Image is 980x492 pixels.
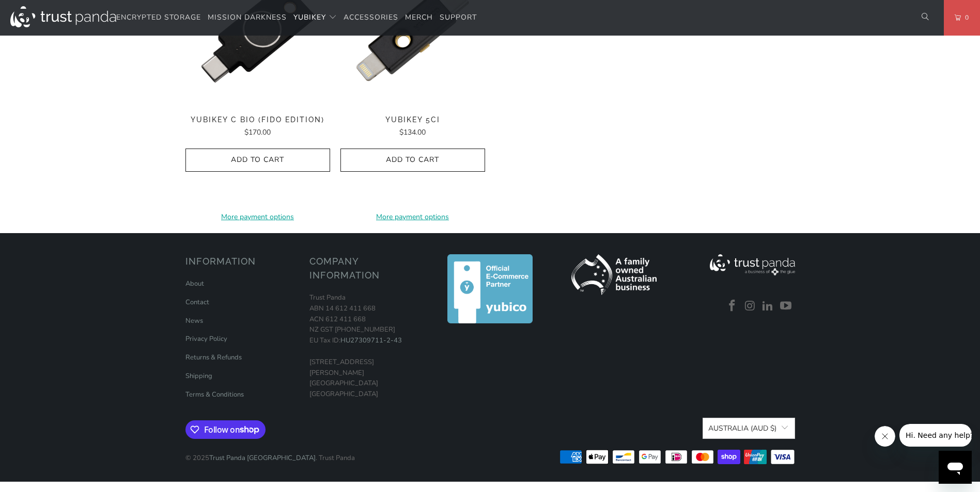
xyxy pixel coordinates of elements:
a: YubiKey C Bio (FIDO Edition) $170.00 [185,116,330,138]
iframe: Close message [875,426,895,447]
span: Accessories [344,12,398,22]
span: YubiKey C Bio (FIDO Edition) [185,116,330,124]
a: Privacy Policy [185,334,227,343]
a: Merch [405,6,433,30]
iframe: Message from company [899,424,972,447]
span: Hi. Need any help? [6,7,74,15]
a: Accessories [344,6,398,30]
a: Trust Panda Australia on Facebook [725,300,740,313]
a: More payment options [185,211,330,223]
a: YubiKey 5Ci $134.00 [340,116,485,138]
a: Shipping [185,371,212,381]
a: Trust Panda Australia on LinkedIn [760,300,776,313]
a: Trust Panda Australia on YouTube [779,300,794,313]
a: Trust Panda Australia on Instagram [742,300,758,313]
a: Support [440,6,477,30]
a: Contact [185,298,209,307]
span: 0 [961,12,969,23]
button: Australia (AUD $) [703,418,795,439]
span: Merch [405,12,433,22]
span: Mission Darkness [208,12,287,22]
span: Add to Cart [351,156,474,165]
span: $134.00 [399,127,426,137]
a: News [185,316,203,325]
p: Trust Panda ABN 14 612 411 668 ACN 612 411 668 NZ GST [PHONE_NUMBER] EU Tax ID: [STREET_ADDRESS][... [309,292,423,400]
button: Add to Cart [340,149,485,172]
a: Encrypted Storage [116,6,201,30]
span: Encrypted Storage [116,12,201,22]
summary: YubiKey [293,6,337,30]
span: YubiKey [293,12,326,22]
iframe: Button to launch messaging window [939,451,972,484]
nav: Translation missing: en.navigation.header.main_nav [116,6,477,30]
a: Mission Darkness [208,6,287,30]
a: More payment options [340,211,485,223]
a: Returns & Refunds [185,353,242,362]
p: © 2025 . Trust Panda [185,442,355,464]
span: $170.00 [244,127,271,137]
img: Trust Panda Australia [10,6,116,27]
a: About [185,279,204,288]
span: YubiKey 5Ci [340,116,485,124]
button: Add to Cart [185,149,330,172]
span: Add to Cart [196,156,319,165]
a: Trust Panda [GEOGRAPHIC_DATA] [209,453,316,463]
span: Support [440,12,477,22]
a: HU27309711-2-43 [340,336,402,345]
a: Terms & Conditions [185,390,244,399]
